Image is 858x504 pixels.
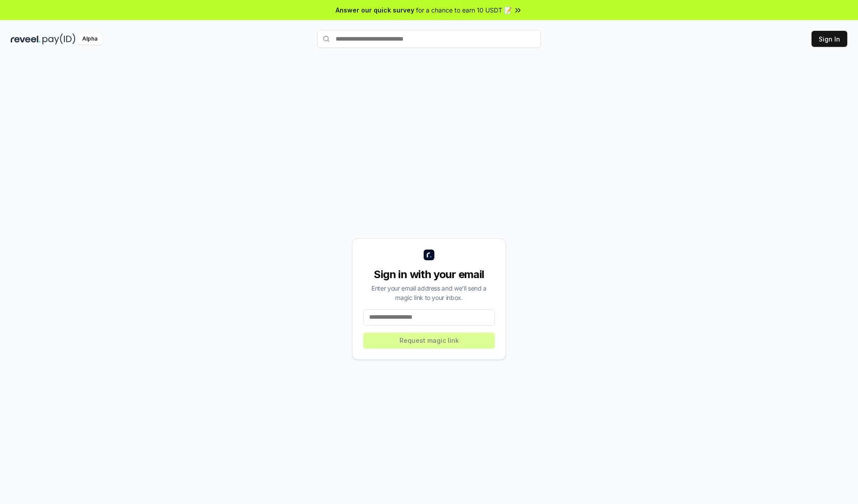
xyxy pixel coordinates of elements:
button: Sign In [812,31,847,47]
img: pay_id [42,33,76,45]
img: reveel_dark [11,33,41,45]
span: Answer our quick survey [336,5,414,15]
img: logo_small [424,250,434,260]
div: Enter your email address and we’ll send a magic link to your inbox. [363,283,495,302]
span: for a chance to earn 10 USDT 📝 [416,5,512,15]
div: Sign in with your email [363,267,495,282]
div: Alpha [77,33,102,45]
